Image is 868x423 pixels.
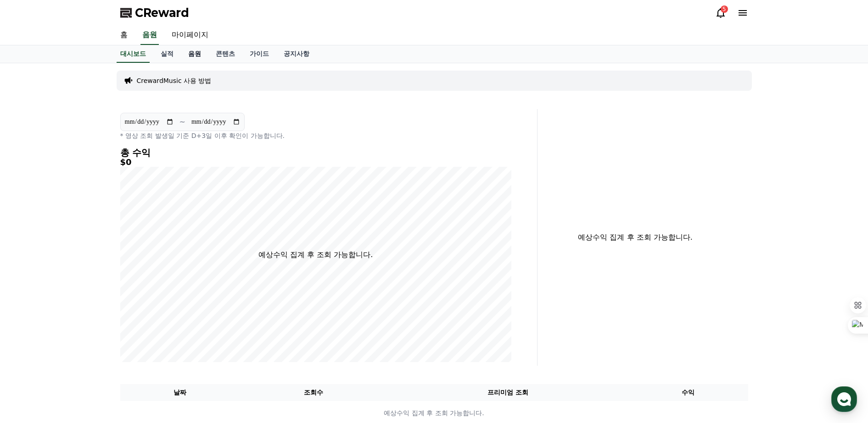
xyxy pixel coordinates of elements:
p: 예상수익 집계 후 조회 가능합니다. [545,232,726,243]
a: 홈 [3,291,61,313]
span: 대화 [84,305,95,312]
p: 예상수익 집계 후 조회 가능합니다. [121,408,748,418]
th: 날짜 [120,384,240,401]
a: 공지사항 [276,45,317,63]
p: 예상수익 집계 후 조회 가능합니다. [258,249,373,260]
a: 설정 [118,291,176,313]
p: * 영상 조회 발생일 기준 D+3일 이후 확인이 가능합니다. [120,131,511,140]
a: 대화 [61,291,118,313]
a: 가이드 [242,45,276,63]
a: 홈 [113,26,135,45]
th: 수익 [628,384,748,401]
span: 홈 [29,304,34,312]
span: 설정 [142,304,153,312]
a: 실적 [153,45,181,63]
th: 조회수 [240,384,387,401]
div: 5 [721,5,728,13]
h4: 총 수익 [120,148,511,158]
th: 프리미엄 조회 [387,384,628,401]
a: 대시보드 [117,45,150,63]
a: 음원 [140,26,159,45]
a: 음원 [181,45,208,63]
p: ~ [179,116,185,127]
a: 콘텐츠 [208,45,242,63]
a: 5 [715,7,726,18]
a: CrewardMusic 사용 방법 [137,76,212,85]
span: CReward [135,5,189,20]
a: CReward [120,5,189,20]
a: 마이페이지 [164,26,216,45]
h5: $0 [120,158,511,167]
